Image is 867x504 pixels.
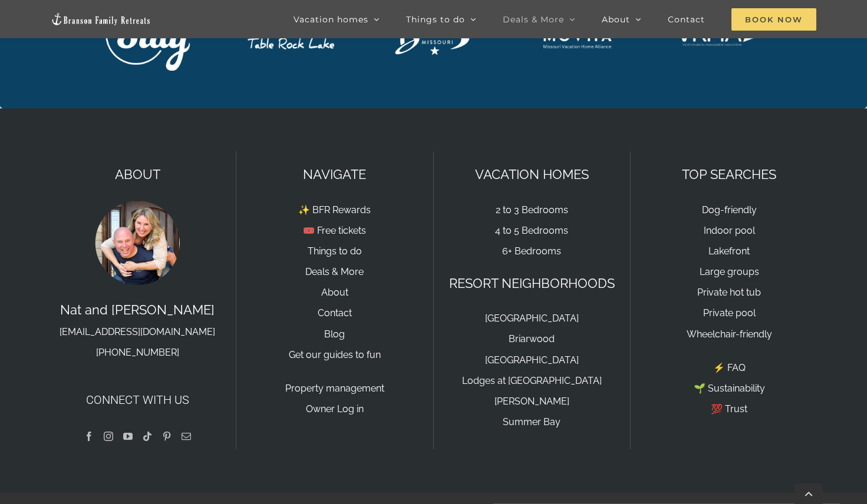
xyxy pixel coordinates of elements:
[711,403,747,415] a: 💯 Trust
[668,15,705,24] span: Contact
[700,266,759,277] a: Large groups
[324,329,345,340] a: Blog
[303,225,366,236] a: 🎟️ Free tickets
[143,432,152,441] a: Tiktok
[503,15,564,24] span: Deals & More
[713,362,746,373] a: ⚡️ FAQ
[104,432,113,441] a: Instagram
[51,12,151,26] img: Branson Family Retreats Logo
[60,326,215,337] a: [EMAIL_ADDRESS][DOMAIN_NAME]
[708,246,750,257] a: Lakefront
[731,8,816,31] span: Book Now
[123,432,133,441] a: YouTube
[642,164,816,185] p: TOP SEARCHES
[51,300,224,362] p: Nat and [PERSON_NAME]
[321,287,348,298] a: About
[182,432,191,441] a: Mail
[496,204,568,215] a: 2 to 3 Bedrooms
[687,329,772,340] a: Wheelchair-friendly
[294,15,368,24] span: Vacation homes
[495,225,568,236] a: 4 to 5 Bedrooms
[285,383,384,394] a: Property management
[406,15,465,24] span: Things to do
[51,391,224,409] h4: Connect with us
[509,333,555,344] a: Briarwood
[305,266,364,277] a: Deals & More
[248,164,421,185] p: NAVIGATE
[702,204,757,215] a: Dog-friendly
[93,198,182,287] img: Nat and Tyann
[298,204,371,215] a: ✨ BFR Rewards
[703,307,756,319] a: Private pool
[84,432,94,441] a: Facebook
[602,15,630,24] span: About
[446,164,619,185] p: VACATION HOMES
[289,349,381,360] a: Get our guides to fun
[51,164,224,185] p: ABOUT
[306,403,364,415] a: Owner Log in
[485,354,579,366] a: [GEOGRAPHIC_DATA]
[502,246,561,257] a: 6+ Bedrooms
[162,432,172,441] a: Pinterest
[308,246,362,257] a: Things to do
[697,287,761,298] a: Private hot tub
[503,416,561,427] a: Summer Bay
[704,225,755,236] a: Indoor pool
[485,313,579,324] a: [GEOGRAPHIC_DATA]
[495,396,569,407] a: [PERSON_NAME]
[318,307,352,319] a: Contact
[694,383,765,394] a: 🌱 Sustainability
[96,347,179,358] a: [PHONE_NUMBER]
[462,375,602,386] a: Lodges at [GEOGRAPHIC_DATA]
[446,273,619,294] p: RESORT NEIGHBORHOODS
